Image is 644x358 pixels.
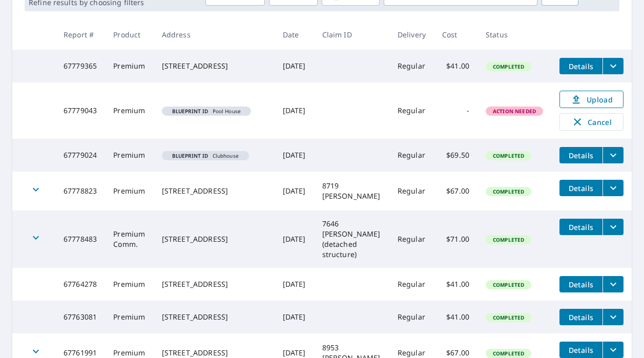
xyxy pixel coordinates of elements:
td: Regular [389,82,434,139]
button: detailsBtn-67764278 [559,276,603,292]
td: [DATE] [275,50,314,82]
td: Regular [389,268,434,301]
th: Cost [434,19,477,50]
button: Cancel [559,113,624,131]
td: Regular [389,210,434,268]
span: Pool House [166,109,247,114]
td: [DATE] [275,210,314,268]
td: 67763081 [55,301,105,333]
td: 67778823 [55,172,105,210]
em: Blueprint ID [172,109,209,114]
td: $69.50 [434,139,477,172]
span: Details [566,151,596,160]
button: detailsBtn-67778483 [559,219,603,235]
td: 67779043 [55,82,105,139]
button: filesDropdownBtn-67778483 [603,219,624,235]
span: Cancel [570,116,613,128]
button: detailsBtn-67761991 [559,342,603,358]
div: [STREET_ADDRESS] [162,61,266,71]
button: filesDropdownBtn-67764278 [603,276,624,292]
span: Completed [487,152,530,159]
span: Upload [566,93,617,106]
td: [DATE] [275,172,314,210]
th: Status [477,19,551,50]
button: filesDropdownBtn-67779365 [603,58,624,74]
th: Delivery [389,19,434,50]
td: $67.00 [434,172,477,210]
div: [STREET_ADDRESS] [162,279,266,289]
span: Details [566,183,596,193]
button: filesDropdownBtn-67761991 [603,342,624,358]
td: Premium [105,172,154,210]
th: Claim ID [314,19,389,50]
span: Clubhouse [166,153,245,158]
td: $41.00 [434,50,477,82]
span: Action Needed [487,108,542,115]
span: Completed [487,63,530,70]
span: Details [566,280,596,289]
td: [DATE] [275,301,314,333]
span: Details [566,345,596,355]
td: 67779365 [55,50,105,82]
td: - [434,82,477,139]
td: Premium [105,50,154,82]
span: Completed [487,350,530,357]
td: 67778483 [55,210,105,268]
span: Details [566,61,596,71]
td: Premium [105,82,154,139]
div: [STREET_ADDRESS] [162,312,266,322]
span: Completed [487,188,530,195]
div: [STREET_ADDRESS] [162,186,266,196]
td: $41.00 [434,301,477,333]
td: Regular [389,139,434,172]
span: Details [566,312,596,322]
button: detailsBtn-67763081 [559,309,603,325]
td: Regular [389,50,434,82]
th: Address [154,19,275,50]
button: filesDropdownBtn-67778823 [603,180,624,196]
button: detailsBtn-67778823 [559,180,603,196]
td: 8719 [PERSON_NAME] [314,172,389,210]
td: Premium Comm. [105,210,154,268]
a: Upload [559,91,624,108]
button: detailsBtn-67779365 [559,58,603,74]
td: Premium [105,268,154,301]
div: [STREET_ADDRESS] [162,234,266,244]
td: 67764278 [55,268,105,301]
div: [STREET_ADDRESS] [162,348,266,358]
em: Blueprint ID [172,153,209,158]
span: Completed [487,314,530,321]
th: Product [105,19,154,50]
td: $71.00 [434,210,477,268]
td: [DATE] [275,82,314,139]
th: Report # [55,19,105,50]
td: $41.00 [434,268,477,301]
td: 67779024 [55,139,105,172]
td: 7646 [PERSON_NAME] (detached structure) [314,210,389,268]
button: detailsBtn-67779024 [559,147,603,163]
td: [DATE] [275,268,314,301]
td: Premium [105,139,154,172]
td: Regular [389,301,434,333]
span: Details [566,222,596,232]
span: Completed [487,236,530,243]
td: [DATE] [275,139,314,172]
th: Date [275,19,314,50]
button: filesDropdownBtn-67763081 [603,309,624,325]
button: filesDropdownBtn-67779024 [603,147,624,163]
td: Premium [105,301,154,333]
span: Completed [487,281,530,288]
td: Regular [389,172,434,210]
